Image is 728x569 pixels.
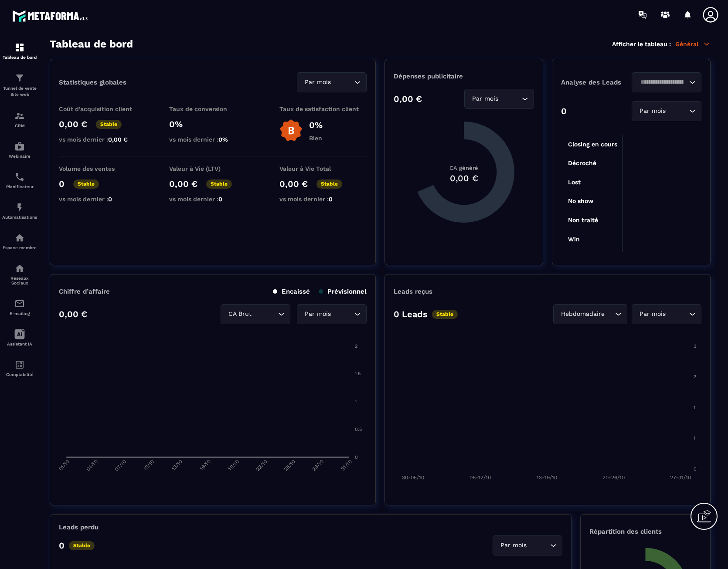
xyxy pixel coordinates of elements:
img: b-badge-o.b3b20ee6.svg [279,119,303,142]
a: Assistant IA [2,322,37,353]
p: Chiffre d’affaire [59,288,110,295]
span: Par mois [498,541,528,550]
tspan: 1 [694,435,695,441]
span: 0,00 € [108,136,128,143]
tspan: 2 [355,343,357,349]
span: Par mois [470,94,500,104]
span: Par mois [303,78,333,87]
p: Assistant IA [2,342,37,346]
div: Search for option [493,535,562,555]
p: Tunnel de vente Site web [2,85,37,98]
p: Tableau de bord [2,55,37,60]
p: 0 [59,179,65,189]
a: automationsautomationsEspace membre [2,226,37,257]
tspan: 2 [694,343,696,349]
tspan: 27-31/10 [670,474,691,481]
span: Par mois [303,309,333,319]
p: Planificateur [2,184,37,189]
p: 0% [309,120,323,130]
p: Stable [96,120,122,129]
span: 0 [108,196,112,203]
p: Taux de conversion [169,105,256,112]
tspan: Non traité [568,217,598,224]
div: Search for option [632,101,701,121]
p: Coût d'acquisition client [59,105,146,112]
p: Stable [69,541,95,550]
tspan: No show [568,197,594,204]
div: Search for option [632,72,701,92]
tspan: 19/10 [227,458,240,471]
p: Stable [316,180,342,189]
p: Encaissé [273,288,310,295]
img: email [14,298,25,309]
tspan: 06-12/10 [469,474,491,481]
tspan: 22/10 [255,459,269,473]
tspan: 25/10 [283,459,297,473]
p: vs mois dernier : [169,136,256,143]
a: formationformationTableau de bord [2,36,37,66]
tspan: 01/10 [58,459,71,472]
p: Leads perdu [59,523,99,531]
p: E-mailing [2,311,37,316]
tspan: Closing en cours [568,141,617,148]
div: Search for option [553,304,627,324]
tspan: 07/10 [114,459,127,472]
p: Stable [206,180,232,189]
img: social-network [14,263,25,274]
input: Search for option [528,541,548,550]
span: Par mois [637,106,667,116]
img: logo [12,8,91,24]
p: Prévisionnel [319,288,367,295]
p: 0,00 € [279,179,308,189]
tspan: Décroché [568,159,596,166]
tspan: 28/10 [311,459,325,473]
div: Search for option [297,304,367,324]
p: 0,00 € [394,94,422,104]
a: automationsautomationsAutomatisations [2,196,37,226]
tspan: 13/10 [170,458,184,471]
p: Taux de satisfaction client [279,105,367,112]
img: formation [14,111,25,121]
tspan: 04/10 [85,459,99,473]
span: 0 [329,196,333,203]
a: social-networksocial-networkRéseaux Sociaux [2,257,37,292]
p: vs mois dernier : [279,196,367,203]
img: scheduler [14,172,25,182]
tspan: 30-05/10 [402,474,424,481]
p: 0,00 € [169,179,197,189]
p: Répartition des clients [589,528,701,535]
input: Search for option [333,78,352,87]
tspan: 10/10 [142,458,155,471]
tspan: Lost [568,179,581,186]
p: Stable [73,180,99,189]
p: Comptabilité [2,372,37,377]
tspan: Win [568,236,580,243]
tspan: 20-26/10 [602,474,625,481]
a: emailemailE-mailing [2,292,37,322]
input: Search for option [500,94,520,104]
p: Valeur à Vie Total [279,165,367,172]
p: Statistiques globales [59,78,126,86]
p: vs mois dernier : [169,196,256,203]
p: 0,00 € [59,119,87,129]
span: CA Brut [226,309,253,319]
img: automations [14,233,25,243]
h3: Tableau de bord [50,38,133,50]
p: 0 [561,106,567,116]
img: automations [14,202,25,213]
tspan: 13-19/10 [537,474,557,481]
span: Hebdomadaire [559,309,606,319]
div: Search for option [632,304,701,324]
span: Par mois [637,309,667,319]
a: accountantaccountantComptabilité [2,353,37,383]
p: Volume des ventes [59,165,146,172]
p: vs mois dernier : [59,196,146,203]
p: vs mois dernier : [59,136,146,143]
a: formationformationCRM [2,104,37,135]
p: 0 [59,540,65,551]
input: Search for option [667,309,687,319]
p: Valeur à Vie (LTV) [169,165,256,172]
p: Afficher le tableau : [612,41,671,47]
p: Analyse des Leads [561,78,631,86]
tspan: 16/10 [199,458,212,471]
